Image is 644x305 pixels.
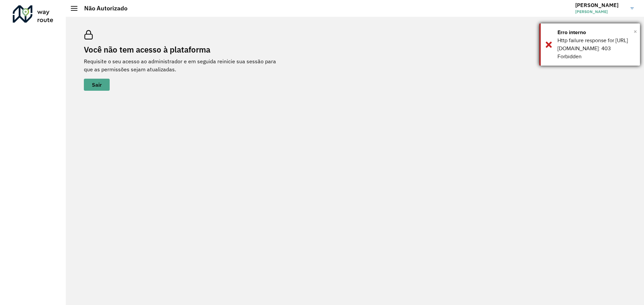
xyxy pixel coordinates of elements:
h2: Não Autorizado [77,5,127,12]
span: Sair [92,82,102,87]
p: Requisite o seu acesso ao administrador e em seguida reinicie sua sessão para que as permissões s... [84,57,285,73]
button: Close [634,26,637,36]
button: button [84,79,110,91]
span: [PERSON_NAME] [575,9,626,15]
h2: Você não tem acesso à plataforma [84,45,285,55]
h3: [PERSON_NAME] [575,2,626,8]
div: Erro interno [557,28,635,36]
div: Http failure response for [URL][DOMAIN_NAME]: 403 Forbidden [557,36,635,61]
span: × [634,26,637,36]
